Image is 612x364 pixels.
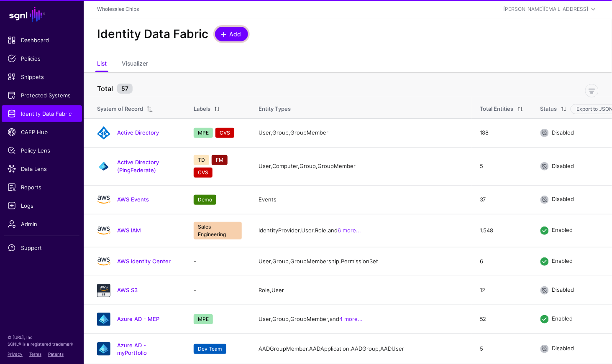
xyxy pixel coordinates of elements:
strong: Total [97,84,113,93]
span: TD [194,155,209,165]
td: - [185,276,250,305]
a: SGNL [5,5,79,23]
a: AWS Identity Center [117,258,171,265]
span: Logs [8,201,76,210]
a: Policy Lens [2,142,82,159]
a: Terms [29,351,41,356]
img: svg+xml;base64,PHN2ZyB3aWR0aD0iNjQiIGhlaWdodD0iNjQiIHZpZXdCb3g9IjAgMCA2NCA2NCIgZmlsbD0ibm9uZSIgeG... [97,284,110,297]
span: CAEP Hub [8,128,76,136]
div: Labels [194,105,210,113]
img: svg+xml;base64,PHN2ZyB4bWxucz0iaHR0cDovL3d3dy53My5vcmcvMjAwMC9zdmciIHhtbG5zOnhsaW5rPSJodHRwOi8vd3... [97,224,110,237]
span: Dashboard [8,36,76,44]
span: MPE [194,314,213,324]
small: 57 [117,84,133,94]
td: - [185,247,250,276]
span: Enabled [552,227,573,234]
a: Admin [2,216,82,232]
td: 5 [471,333,532,364]
img: svg+xml;base64,PHN2ZyB4bWxucz0iaHR0cDovL3d3dy53My5vcmcvMjAwMC9zdmciIHhtbG5zOnhsaW5rPSJodHRwOi8vd3... [97,255,110,268]
td: 12 [471,276,532,305]
span: MPE [194,128,213,138]
td: Events [250,185,471,214]
p: © [URL], Inc [8,334,76,341]
a: 6 more... [338,227,361,234]
span: Disabled [552,196,574,203]
span: Support [8,244,76,252]
a: AWS S3 [117,287,138,293]
p: SGNL® is a registered trademark [8,341,76,347]
a: AWS IAM [117,227,141,234]
a: Identity Data Fabric [2,105,82,122]
a: Data Lens [2,160,82,177]
a: Azure AD - MEP [117,316,159,322]
td: User, Group, GroupMember, and [250,305,471,333]
span: Disabled [552,129,574,136]
td: 6 [471,247,532,276]
div: [PERSON_NAME][EMAIL_ADDRESS] [504,5,589,13]
span: Enabled [552,316,573,322]
img: svg+xml;base64,PHN2ZyB3aWR0aD0iNjQiIGhlaWdodD0iNjQiIHZpZXdCb3g9IjAgMCA2NCA2NCIgZmlsbD0ibm9uZSIgeG... [97,313,110,326]
td: Role, User [250,276,471,305]
div: Status [540,105,557,113]
td: User, Group, GroupMember [250,118,471,147]
a: Reports [2,179,82,196]
span: Policy Lens [8,146,76,155]
td: User, Computer, Group, GroupMember [250,147,471,185]
a: Add [215,27,248,41]
span: Sales Engineering [194,222,242,239]
span: Disabled [552,163,574,169]
span: Reports [8,183,76,191]
div: Total Entities [480,105,514,113]
div: System of Record [97,105,143,113]
a: Snippets [2,69,82,85]
span: Add [228,30,242,38]
span: Data Lens [8,165,76,173]
a: Privacy [8,351,23,356]
td: 52 [471,305,532,333]
a: 4 more... [339,316,363,322]
td: User, Group, GroupMembership, PermissionSet [250,247,471,276]
img: svg+xml;base64,PHN2ZyB3aWR0aD0iNjQiIGhlaWdodD0iNjQiIHZpZXdCb3g9IjAgMCA2NCA2NCIgZmlsbD0ibm9uZSIgeG... [97,160,110,173]
td: 37 [471,185,532,214]
a: List [97,56,107,72]
img: svg+xml;base64,PHN2ZyB4bWxucz0iaHR0cDovL3d3dy53My5vcmcvMjAwMC9zdmciIHhtbG5zOnhsaW5rPSJodHRwOi8vd3... [97,126,110,140]
a: Policies [2,50,82,67]
span: Snippets [8,73,76,81]
a: CAEP Hub [2,124,82,140]
a: Active Directory (PingFederate) [117,159,159,173]
a: Dashboard [2,32,82,48]
span: Admin [8,220,76,228]
span: Dev Team [194,344,226,354]
span: Protected Systems [8,91,76,99]
span: Entity Types [259,105,291,112]
span: Identity Data Fabric [8,109,76,118]
a: Patents [48,351,64,356]
span: Enabled [552,258,573,265]
a: AWS Events [117,196,149,203]
span: Disabled [552,287,574,293]
td: IdentityProvider, User, Role, and [250,214,471,247]
a: Logs [2,197,82,214]
td: 1,548 [471,214,532,247]
td: AADGroupMember, AADApplication, AADGroup, AADUser [250,333,471,364]
a: Visualizer [122,56,148,72]
a: Azure AD - myPortfolio [117,342,147,356]
td: 5 [471,147,532,185]
span: Disabled [552,345,574,352]
img: svg+xml;base64,PHN2ZyB3aWR0aD0iNjQiIGhlaWdodD0iNjQiIHZpZXdCb3g9IjAgMCA2NCA2NCIgZmlsbD0ibm9uZSIgeG... [97,342,110,356]
span: CVS [215,128,234,138]
a: Protected Systems [2,87,82,104]
a: Active Directory [117,129,159,136]
td: 188 [471,118,532,147]
img: svg+xml;base64,PD94bWwgdmVyc2lvbj0iMS4wIiBlbmNvZGluZz0idXRmLTgiPz4KPCEtLSBHZW5lcmF0b3I6IEFkb2JlIE... [97,193,110,206]
span: CVS [194,168,213,178]
h2: Identity Data Fabric [97,27,208,41]
span: Demo [194,195,216,205]
span: FM [212,155,228,165]
span: Policies [8,54,76,63]
a: Wholesales Chips [97,6,139,12]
